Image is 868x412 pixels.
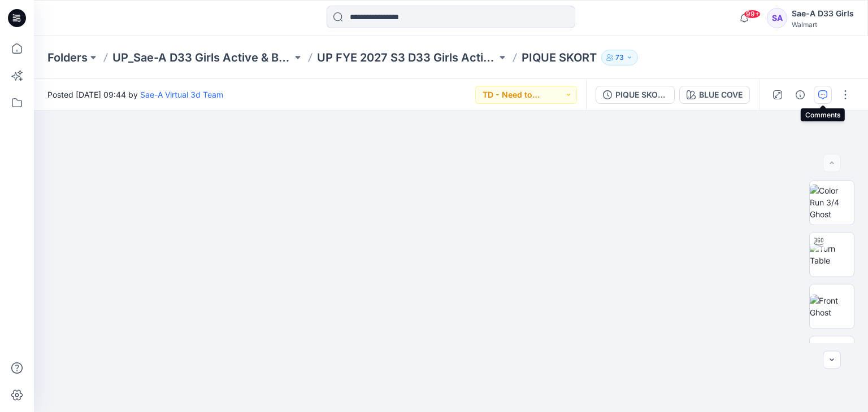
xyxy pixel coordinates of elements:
button: PIQUE SKORT_ADM_Full Colorways_Update [596,86,675,104]
span: 99+ [744,10,761,19]
p: 73 [615,51,624,64]
button: BLUE COVE [679,86,750,104]
a: Sae-A Virtual 3d Team [140,90,223,99]
div: Sae-A D33 Girls [792,7,854,20]
div: Walmart [792,20,854,29]
img: Front Ghost [810,295,854,318]
a: Folders [47,50,88,65]
div: SA [767,8,787,28]
img: Color Run 3/4 Ghost [810,185,854,220]
a: UP_Sae-A D33 Girls Active & Bottoms [112,50,292,65]
button: 73 [601,50,638,65]
div: PIQUE SKORT_ADM_Full Colorways_Update [615,89,667,101]
p: PIQUE SKORT [522,50,597,65]
span: Posted [DATE] 09:44 by [47,89,223,100]
a: UP FYE 2027 S3 D33 Girls Active Sae-A [317,50,497,65]
div: BLUE COVE [699,89,743,101]
button: Details [791,86,809,104]
img: Turn Table [810,243,854,266]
